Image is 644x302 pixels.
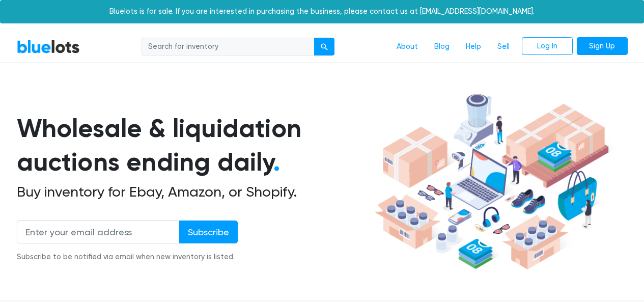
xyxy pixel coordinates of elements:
[17,252,238,263] div: Subscribe to be notified via email when new inventory is listed.
[273,147,280,177] span: .
[489,37,518,57] a: Sell
[142,38,315,56] input: Search for inventory
[388,37,426,57] a: About
[17,183,371,201] h2: Buy inventory for Ebay, Amazon, or Shopify.
[17,39,80,54] a: BlueLots
[458,37,489,57] a: Help
[522,37,573,56] a: Log In
[17,112,371,179] h1: Wholesale & liquidation auctions ending daily
[17,221,180,243] input: Enter your email address
[371,89,612,274] img: hero-ee84e7d0318cb26816c560f6b4441b76977f77a177738b4e94f68c95b2b83dbb.png
[577,37,628,56] a: Sign Up
[179,221,238,243] input: Subscribe
[426,37,458,57] a: Blog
